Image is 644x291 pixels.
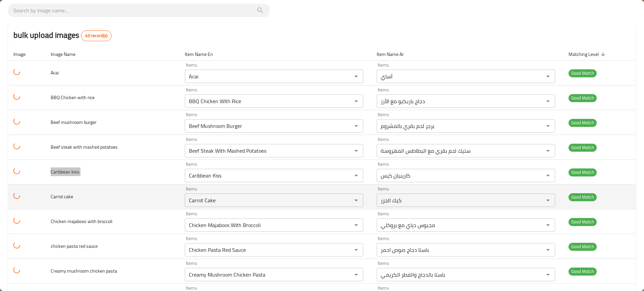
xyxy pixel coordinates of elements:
[543,245,553,254] button: Open
[179,48,371,61] th: Item Name En
[81,32,111,39] span: 43 record(s)
[569,50,607,58] span: Matching Level
[569,144,597,151] span: Good Match
[569,168,597,176] span: Good Match
[352,72,361,81] button: Open
[569,218,597,226] span: Good Match
[543,96,553,106] button: Open
[51,192,73,201] span: Carrot cake
[352,245,361,254] button: Open
[51,167,79,176] span: Caribbean kiss
[543,220,553,230] button: Open
[543,171,553,180] button: Open
[81,30,112,41] div: Total records count
[569,243,597,250] span: Good Match
[51,267,117,275] span: Creamy mushroom chicken pasta
[51,118,97,127] span: Beef mushroom burger
[51,143,118,151] span: Beef steak with mashed potatoes
[569,119,597,127] span: Good Match
[352,96,361,106] button: Open
[51,93,95,102] span: BBQ Chicken with rice
[543,270,553,279] button: Open
[13,29,112,41] h2: bulk upload images
[543,121,553,131] button: Open
[352,270,361,279] button: Open
[8,48,45,61] th: Image
[352,146,361,155] button: Open
[352,220,361,230] button: Open
[543,72,553,81] button: Open
[569,193,597,201] span: Good Match
[51,242,98,250] span: chicken pasta red sauce
[51,50,84,58] span: Image Name
[51,217,112,226] span: Chicken majaboos with broccoli
[352,196,361,205] button: Open
[543,146,553,155] button: Open
[13,5,264,16] input: search
[371,48,563,61] th: Item Name Ar
[352,171,361,180] button: Open
[352,121,361,131] button: Open
[569,94,597,102] span: Good Match
[51,68,59,77] span: Acai
[569,69,597,77] span: Good Match
[569,268,597,275] span: Good Match
[543,196,553,205] button: Open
